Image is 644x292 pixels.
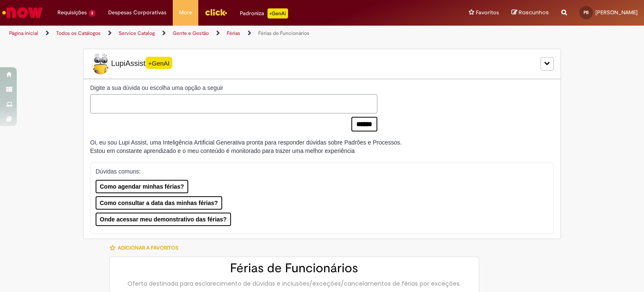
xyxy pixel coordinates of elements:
[57,8,87,17] span: Requisições
[83,49,561,79] div: LupiLupiAssist+GenAI
[595,9,638,16] span: [PERSON_NAME]
[108,8,166,17] span: Despesas Corporativas
[88,10,96,17] span: 3
[240,8,288,18] div: Padroniza
[119,30,155,37] a: Service Catalog
[227,30,240,37] a: Férias
[118,245,178,251] span: Adicionar a Favoritos
[90,138,402,155] div: Oi, eu sou Lupi Assist, uma Inteligência Artificial Generativa pronta para responder dúvidas sobr...
[96,180,188,193] button: Como agendar minhas férias?
[96,167,540,176] p: Dúvidas comuns:
[90,84,377,92] label: Digite a sua dúvida ou escolha uma opção a seguir
[476,8,499,17] span: Favoritos
[179,8,192,17] span: More
[9,30,38,37] a: Página inicial
[118,261,470,275] h2: Férias de Funcionários
[56,30,101,37] a: Todos os Catálogos
[96,196,222,210] button: Como consultar a data das minhas férias?
[118,279,470,288] div: Oferta destinada para esclarecimento de dúvidas e inclusões/exceções/cancelamentos de férias por ...
[173,30,209,37] a: Gente e Gestão
[1,4,44,21] img: ServiceNow
[145,57,172,69] span: +GenAI
[90,53,172,74] span: LupiAssist
[90,53,111,74] img: Lupi
[96,213,231,226] button: Onde acessar meu demonstrativo das férias?
[267,8,288,18] p: +GenAi
[584,10,589,15] span: PB
[519,8,549,16] span: Rascunhos
[512,9,549,17] a: Rascunhos
[205,6,227,18] img: click_logo_yellow_360x200.png
[258,30,309,37] a: Férias de Funcionários
[109,239,183,257] button: Adicionar a Favoritos
[6,26,423,41] ul: Trilhas de página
